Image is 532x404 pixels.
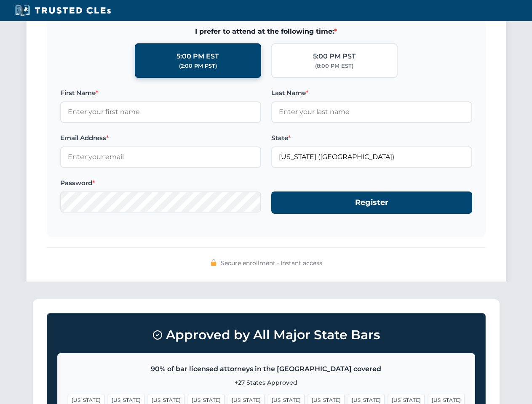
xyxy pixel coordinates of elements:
[60,88,261,98] label: First Name
[60,101,261,122] input: Enter your first name
[68,364,465,375] p: 90% of bar licensed attorneys in the [GEOGRAPHIC_DATA] covered
[60,133,261,143] label: Email Address
[315,62,353,70] div: (8:00 PM EST)
[271,146,472,167] input: Florida (FL)
[271,101,472,122] input: Enter your last name
[60,26,472,37] span: I prefer to attend at the following time:
[221,258,322,268] span: Secure enrollment • Instant access
[68,378,465,387] p: +27 States Approved
[313,51,356,62] div: 5:00 PM PST
[60,146,261,167] input: Enter your email
[271,191,472,214] button: Register
[13,4,113,17] img: Trusted CLEs
[271,88,472,98] label: Last Name
[210,259,217,266] img: 🔒
[57,324,475,346] h3: Approved by All Major State Bars
[60,178,261,188] label: Password
[176,51,219,62] div: 5:00 PM EST
[179,62,217,70] div: (2:00 PM PST)
[271,133,472,143] label: State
